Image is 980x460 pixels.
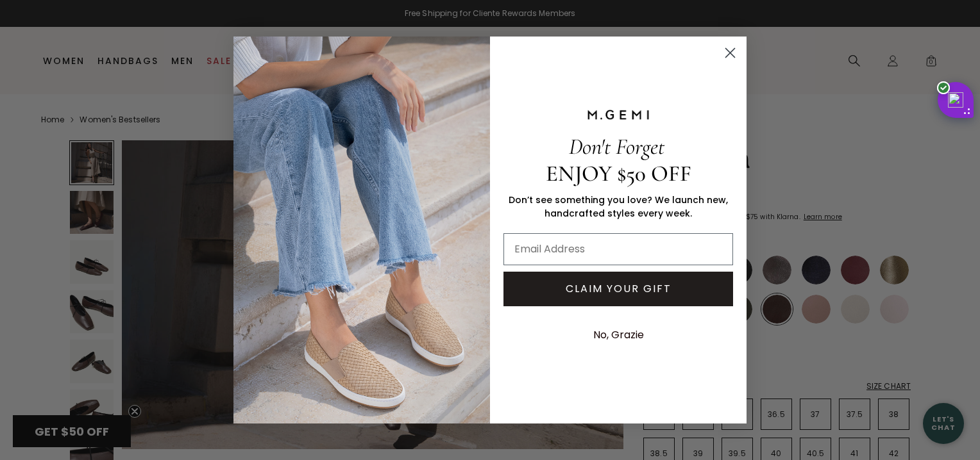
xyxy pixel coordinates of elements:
span: Don't Forget [569,133,664,160]
button: No, Grazie [587,319,650,351]
span: ENJOY $50 OFF [546,160,691,187]
img: M.GEMI [586,109,650,120]
input: Email Address [503,233,733,265]
span: Don’t see something you love? We launch new, handcrafted styles every week. [509,193,728,220]
button: CLAIM YOUR GIFT [503,272,733,306]
button: Close dialog [719,42,741,64]
img: M.Gemi [233,37,490,423]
